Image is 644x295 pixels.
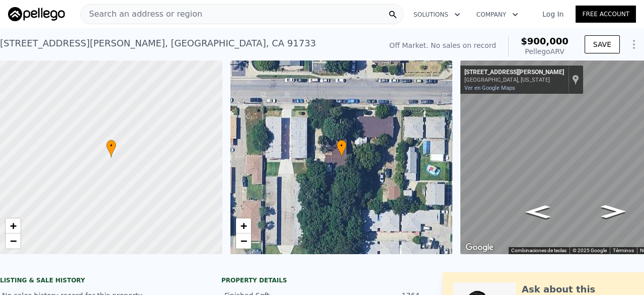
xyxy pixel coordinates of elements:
[590,202,636,221] path: Ir hacia el oeste, Klingerman St
[389,40,496,50] div: Off Market. No sales on record
[530,9,576,19] a: Log In
[464,69,564,77] div: [STREET_ADDRESS][PERSON_NAME]
[515,202,561,222] path: Ir hacia el este, Klingerman St
[240,219,247,232] span: +
[221,276,423,284] div: Property details
[511,247,567,254] button: Combinaciones de teclas
[106,141,116,150] span: •
[464,77,564,83] div: [GEOGRAPHIC_DATA], [US_STATE]
[337,141,347,150] span: •
[573,248,607,253] span: © 2025 Google
[8,7,65,21] img: Pellego
[6,218,21,233] a: Zoom in
[521,36,569,46] span: $900,000
[521,46,569,56] div: Pellego ARV
[613,248,634,253] a: Términos (se abre en una nueva pestaña)
[576,6,636,23] a: Free Account
[463,241,496,254] a: Abre esta zona en Google Maps (se abre en una nueva ventana)
[464,85,515,91] a: Ver en Google Maps
[572,74,579,85] a: Mostrar la ubicación en el mapa
[236,233,251,249] a: Zoom out
[468,6,526,24] button: Company
[6,233,21,249] a: Zoom out
[585,35,620,53] button: SAVE
[463,241,496,254] img: Google
[337,140,347,157] div: •
[106,140,116,157] div: •
[81,8,202,20] span: Search an address or region
[236,218,251,233] a: Zoom in
[10,234,17,247] span: −
[10,219,17,232] span: +
[240,234,247,247] span: −
[624,34,644,54] button: Show Options
[406,6,468,24] button: Solutions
